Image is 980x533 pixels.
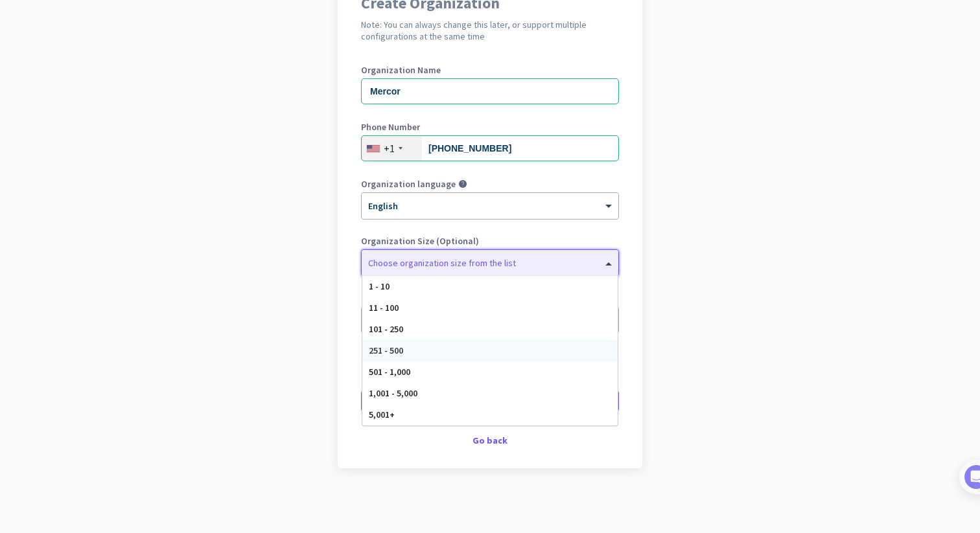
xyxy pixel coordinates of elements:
button: Create Organization [361,389,619,413]
input: 201-555-0123 [361,135,619,161]
span: 101 - 250 [369,323,403,335]
div: Go back [361,436,619,445]
span: 1 - 10 [369,280,390,292]
label: Organization language [361,179,456,188]
label: Organization Size (Optional) [361,236,619,245]
h2: Note: You can always change this later, or support multiple configurations at the same time [361,19,619,42]
span: 501 - 1,000 [369,366,410,378]
label: Organization Time Zone [361,293,619,302]
div: Options List [362,276,618,425]
label: Organization Name [361,65,619,74]
label: Phone Number [361,122,619,131]
input: What is the name of your organization? [361,78,619,104]
span: 11 - 100 [369,302,399,313]
span: 1,001 - 5,000 [369,387,417,399]
span: 251 - 500 [369,345,403,356]
i: help [458,179,467,188]
div: +1 [384,142,395,155]
span: 5,001+ [369,409,395,420]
